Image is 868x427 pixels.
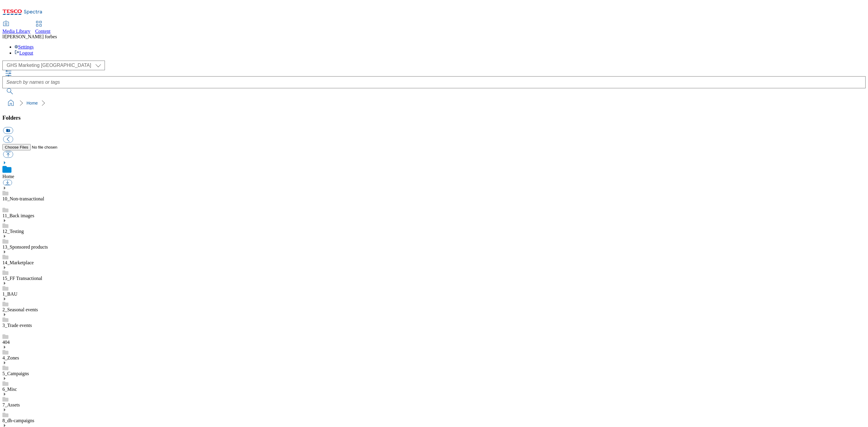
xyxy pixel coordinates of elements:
a: 3_Trade events [2,323,32,328]
a: 4_Zones [2,355,19,360]
span: lf [2,34,5,39]
span: Content [35,29,51,34]
a: 1_BAU [2,291,17,297]
a: Media Library [2,21,30,34]
a: Home [2,174,14,179]
a: 14_Marketplace [2,260,34,265]
a: Settings [14,44,34,49]
a: 7_Assets [2,402,20,407]
nav: breadcrumb [2,97,866,109]
a: 11_Back images [2,213,34,218]
a: 6_Misc [2,387,17,392]
span: [PERSON_NAME] forbes [5,34,57,39]
a: 5_Campaigns [2,371,29,376]
a: 2_Seasonal events [2,307,38,312]
a: 12_Testing [2,229,24,234]
a: 10_Non-transactional [2,196,44,201]
a: 13_Sponsored products [2,244,48,250]
h3: Folders [2,115,866,121]
a: Home [27,101,38,105]
a: Logout [14,50,33,55]
a: 8_dh-campaigns [2,418,34,423]
a: 404 [2,340,10,345]
input: Search by names or tags [2,76,866,88]
a: Content [35,21,51,34]
a: home [6,98,16,108]
a: 15_FF Transactional [2,276,42,281]
span: Media Library [2,29,30,34]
